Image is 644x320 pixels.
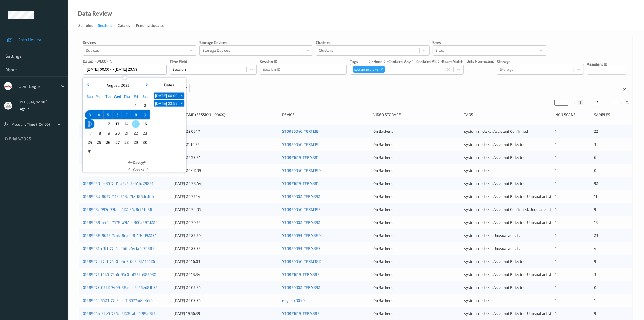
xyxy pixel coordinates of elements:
[416,59,437,64] label: contains all
[373,155,461,160] div: On Backend
[594,285,596,290] span: 0
[282,272,320,277] a: STORE1619_TERM383
[86,120,94,128] span: 10
[373,59,382,64] label: none
[83,59,108,64] p: dates (-04:00)
[373,129,461,134] div: On Backend
[350,59,358,64] p: Tags
[464,207,557,212] span: system-mistake, Assistant Confirmed, Unusual activity
[131,101,140,110] div: Choose Friday August 01 of 2025
[594,311,596,316] span: 9
[594,168,596,173] span: 0
[141,120,149,128] span: 16
[140,147,150,156] div: Choose Saturday September 06 of 2025
[555,155,557,160] span: 1
[555,142,557,147] span: 1
[555,220,557,225] span: 1
[140,110,150,119] div: Choose Saturday August 09 of 2025
[464,112,552,117] div: Tags
[114,111,121,119] span: 6
[464,298,492,303] span: system-mistake
[594,142,596,147] span: 3
[123,130,130,137] span: 21
[85,147,94,156] div: Choose Sunday August 31 of 2025
[131,92,140,101] div: Fri
[113,101,122,110] div: Choose Wednesday July 30 of 2025
[118,23,130,30] div: Catalog
[555,181,557,186] span: 1
[104,139,112,146] span: 26
[373,298,461,303] div: On Backend
[94,138,104,147] div: Choose Monday August 25 of 2025
[174,298,279,303] div: [DATE] 20:02:26
[174,112,279,117] div: Timestamp (Session, -04:00)
[467,59,494,64] p: Only Non-Scans
[179,101,184,106] span: +
[141,102,149,109] span: 2
[282,181,319,186] a: STORE1619_TERM381
[260,59,347,64] p: Session ID
[594,272,596,277] span: 3
[95,111,103,119] span: 4
[83,220,157,225] a: 01989689-a46b-7578-a7b1-e806a997d226
[555,112,590,117] div: Non Scans
[555,233,557,238] span: 1
[136,22,170,30] a: Pending Updates
[83,246,155,251] a: 01989681-c3f1-77b6-bfb6-c441a6c76888
[122,147,131,156] div: Choose Thursday September 04 of 2025
[140,138,150,147] div: Choose Saturday August 30 of 2025
[133,166,144,172] span: Weeks
[78,23,93,30] div: Samples
[379,66,385,73] div: Remove system-mistake
[174,168,279,173] div: [DATE] 20:42:09
[104,129,113,138] div: Choose Tuesday August 19 of 2025
[95,139,103,146] span: 25
[94,129,104,138] div: Choose Monday August 18 of 2025
[179,93,184,99] span: +
[174,142,279,147] div: [DATE] 21:10:39
[282,259,321,264] a: STORE0040_TERM382
[94,92,104,101] div: Mon
[94,119,104,129] div: Choose Monday August 11 of 2025
[373,112,461,117] div: Video Storage
[555,285,557,290] span: 1
[122,138,131,147] div: Choose Thursday August 28 of 2025
[104,147,113,156] div: Choose Tuesday September 02 of 2025
[85,129,94,138] div: Choose Sunday August 17 of 2025
[94,101,104,110] div: Choose Monday July 28 of 2025
[282,168,321,173] a: STORE0040_TERM390
[594,259,596,264] span: 9
[497,59,584,64] p: Storage
[555,298,557,303] span: 1
[83,207,153,212] a: 0198968c-797c-77bf-b622-35c8cf51e8ff
[174,129,279,134] div: [DATE] 22:06:17
[433,40,546,45] p: Sites
[113,119,122,129] div: Choose Wednesday August 13 of 2025
[85,138,94,147] div: Choose Sunday August 24 of 2025
[154,93,179,99] button: [DATE] 00:00
[174,220,279,225] div: [DATE] 20:30:59
[123,111,130,119] span: 7
[594,155,596,160] span: 6
[174,272,279,277] div: [DATE] 20:13:34
[555,246,557,251] span: 1
[179,100,184,107] button: +
[122,92,131,101] div: Thu
[373,220,461,225] div: On Backend
[85,119,94,129] div: Choose Sunday August 10 of 2025
[282,246,321,251] a: STORE0093_TERM382
[78,11,112,16] div: Data Review
[464,155,526,160] span: system-mistake, Assistant Rejected
[98,23,112,30] div: Sessions
[555,129,557,134] span: 1
[174,246,279,251] div: [DATE] 20:22:23
[105,83,130,88] div: ,
[282,207,321,212] a: STORE0040_TERM393
[174,194,279,199] div: [DATE] 20:35:14
[373,207,461,212] div: On Backend
[373,272,461,277] div: On Backend
[594,298,596,303] span: 1
[131,110,140,119] div: Choose Friday August 08 of 2025
[373,285,461,290] div: On Backend
[120,83,130,88] span: 2025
